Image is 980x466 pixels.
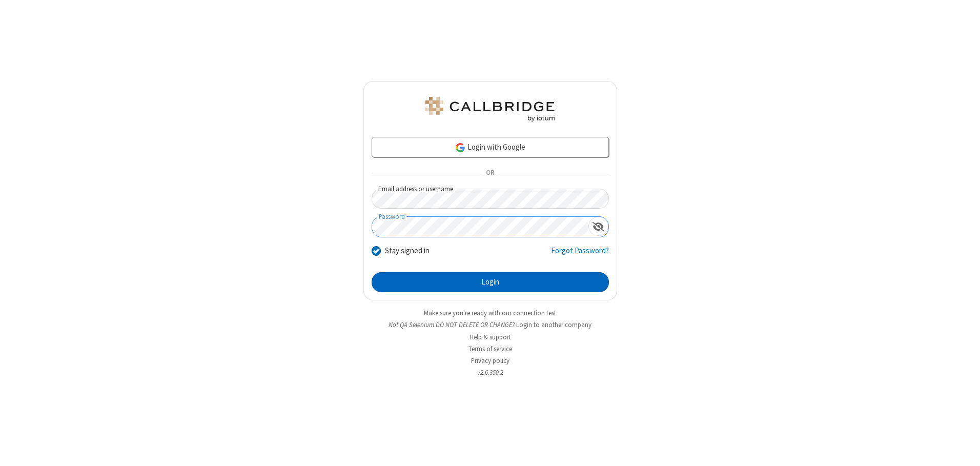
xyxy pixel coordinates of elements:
img: google-icon.png [455,142,466,153]
img: QA Selenium DO NOT DELETE OR CHANGE [423,97,557,121]
li: Not QA Selenium DO NOT DELETE OR CHANGE? [363,320,617,330]
a: Forgot Password? [551,245,609,265]
a: Login with Google [372,137,609,157]
a: Terms of service [468,345,512,353]
a: Help & support [469,333,511,341]
a: Privacy policy [471,356,509,365]
a: Make sure you're ready with our connection test [424,309,556,317]
label: Stay signed in [385,245,430,257]
button: Login [372,272,609,293]
div: Show password [588,217,608,236]
li: v2.6.350.2 [363,368,617,377]
button: Login to another company [516,320,591,330]
input: Email address or username [372,189,609,209]
input: Password [372,217,588,237]
span: OR [482,166,498,180]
